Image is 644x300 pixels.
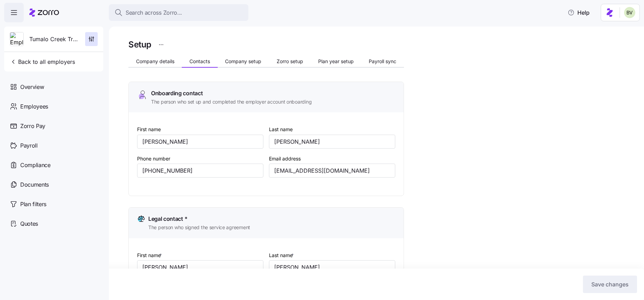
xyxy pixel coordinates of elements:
[562,6,595,20] button: Help
[269,126,293,133] label: Last name
[151,89,203,98] span: Onboarding contact
[148,224,250,231] span: The person who signed the service agreement
[4,136,103,155] a: Payroll
[583,276,637,293] button: Save changes
[568,8,590,17] span: Help
[7,55,78,69] button: Back to all employers
[137,135,263,149] input: Type first name
[137,164,263,178] input: (212) 456-7890
[4,97,103,116] a: Employees
[624,7,635,18] img: 676487ef2089eb4995defdc85707b4f5
[225,59,261,64] span: Company setup
[137,260,263,274] input: Type first name
[20,83,44,91] span: Overview
[29,35,80,44] span: Tumalo Creek Transportation
[269,260,395,274] input: Type last name
[4,175,103,194] a: Documents
[136,59,174,64] span: Company details
[269,135,395,149] input: Type last name
[189,59,210,64] span: Contacts
[4,214,103,233] a: Quotes
[269,155,301,163] label: Email address
[20,200,46,209] span: Plan filters
[269,164,395,178] input: Type email address
[10,32,23,46] img: Employer logo
[20,102,48,111] span: Employees
[137,155,170,163] label: Phone number
[20,141,38,150] span: Payroll
[137,252,163,259] label: First name
[591,280,629,288] span: Save changes
[137,126,161,133] label: First name
[126,8,182,17] span: Search across Zorro...
[20,122,45,130] span: Zorro Pay
[369,59,396,64] span: Payroll sync
[20,219,38,228] span: Quotes
[109,4,248,21] button: Search across Zorro...
[318,59,354,64] span: Plan year setup
[4,194,103,214] a: Plan filters
[277,59,303,64] span: Zorro setup
[269,252,295,259] label: Last name
[20,161,51,170] span: Compliance
[4,77,103,97] a: Overview
[128,39,151,50] h1: Setup
[20,180,49,189] span: Documents
[148,215,187,223] span: Legal contact *
[4,155,103,175] a: Compliance
[4,116,103,136] a: Zorro Pay
[10,58,75,66] span: Back to all employers
[151,98,312,105] span: The person who set up and completed the employer account onboarding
